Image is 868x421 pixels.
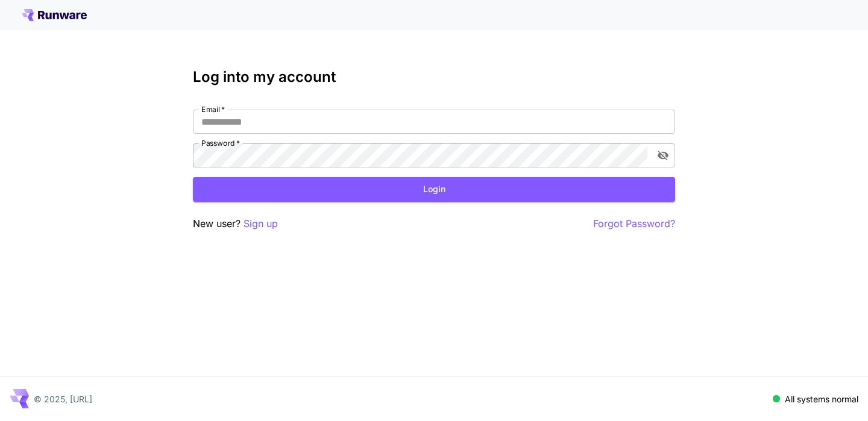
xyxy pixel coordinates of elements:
button: toggle password visibility [652,145,674,166]
label: Password [201,138,240,148]
button: Sign up [244,216,278,231]
button: Forgot Password? [593,216,675,231]
h3: Log into my account [193,69,675,86]
button: Login [193,177,675,202]
p: New user? [193,216,278,231]
label: Email [201,104,225,114]
p: All systems normal [785,393,858,405]
p: © 2025, [URL] [34,393,92,405]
